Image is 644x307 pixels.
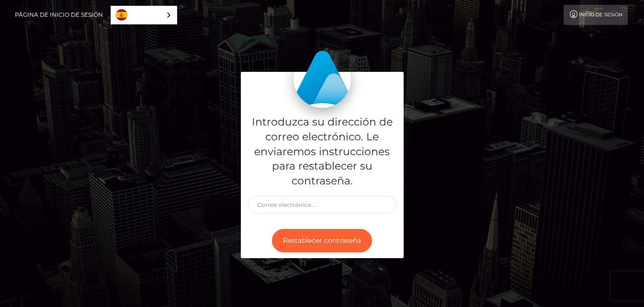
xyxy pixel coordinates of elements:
a: Español [111,6,177,24]
div: Language [111,6,177,24]
aside: Language selected: Español [111,6,177,24]
input: Correo electrónico... [248,196,396,214]
img: MassPay Login [294,50,351,108]
h5: Introduzca su dirección de correo electrónico. Le enviaremos instrucciones para restablecer su co... [248,115,396,189]
button: Restablecer contraseña [272,229,372,252]
a: Página de inicio de sesión [15,5,103,25]
a: Inicio de sesión [564,5,628,25]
